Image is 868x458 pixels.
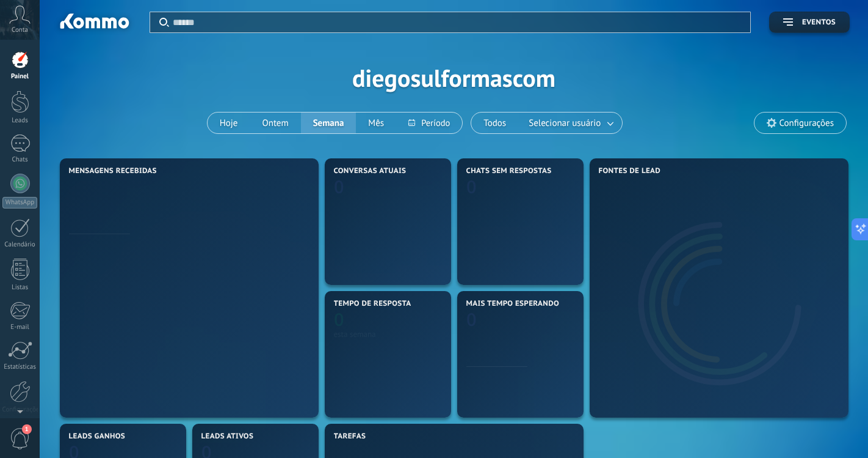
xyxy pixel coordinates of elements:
div: Chats [2,156,38,164]
div: WhatsApp [2,197,37,209]
div: Calendário [2,241,38,249]
div: Leads [2,117,38,125]
div: E-mail [2,323,38,331]
div: Painel [2,73,38,81]
div: Listas [2,284,38,292]
span: Conta [12,26,28,34]
div: Estatísticas [2,363,38,371]
span: 1 [22,424,32,434]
